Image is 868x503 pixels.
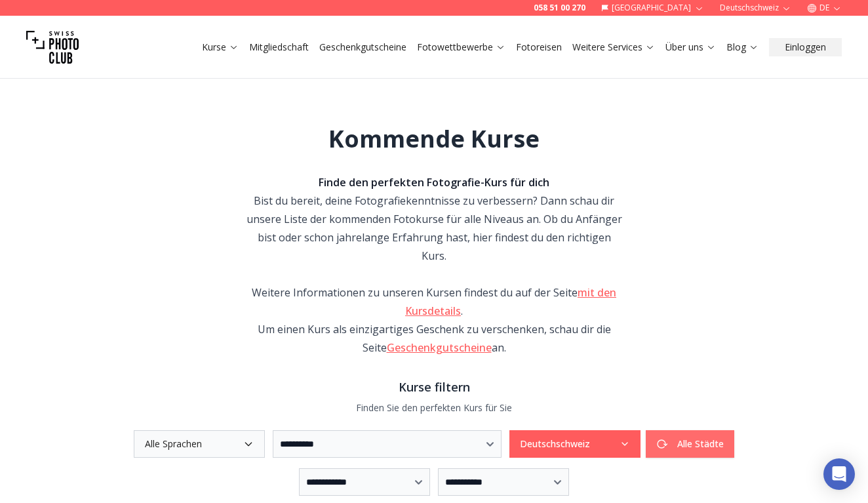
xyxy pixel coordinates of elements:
[387,340,492,355] a: Geschenkgutscheine
[319,41,406,54] a: Geschenkgutscheine
[245,283,623,357] div: Weitere Informationen zu unseren Kursen findest du auf der Seite . Um einen Kurs als einzigartige...
[646,430,734,458] button: Alle Städte
[660,38,721,56] button: Über uns
[721,38,764,56] button: Blog
[726,41,759,54] a: Blog
[314,38,412,56] button: Geschenkgutscheine
[319,175,549,190] strong: Finde den perfekten Fotografie-Kurs für dich
[26,21,79,73] img: Swiss photo club
[245,173,623,265] div: Bist du bereit, deine Fotografiekenntnisse zu verbessern? Dann schau dir unsere Liste der kommend...
[572,41,655,54] a: Weitere Services
[197,38,244,56] button: Kurse
[534,3,585,13] a: 058 51 00 270
[202,41,239,54] a: Kurse
[35,401,833,414] p: Finden Sie den perfekten Kurs für Sie
[567,38,660,56] button: Weitere Services
[134,430,265,458] button: Alle Sprachen
[769,38,842,56] button: Einloggen
[412,38,511,56] button: Fotowettbewerbe
[35,378,833,396] h3: Kurse filtern
[244,38,314,56] button: Mitgliedschaft
[516,41,562,54] a: Fotoreisen
[665,41,716,54] a: Über uns
[328,126,540,152] h1: Kommende Kurse
[511,38,567,56] button: Fotoreisen
[417,41,505,54] a: Fotowettbewerbe
[823,458,855,490] div: Open Intercom Messenger
[509,430,641,458] button: Deutschschweiz
[249,41,309,54] a: Mitgliedschaft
